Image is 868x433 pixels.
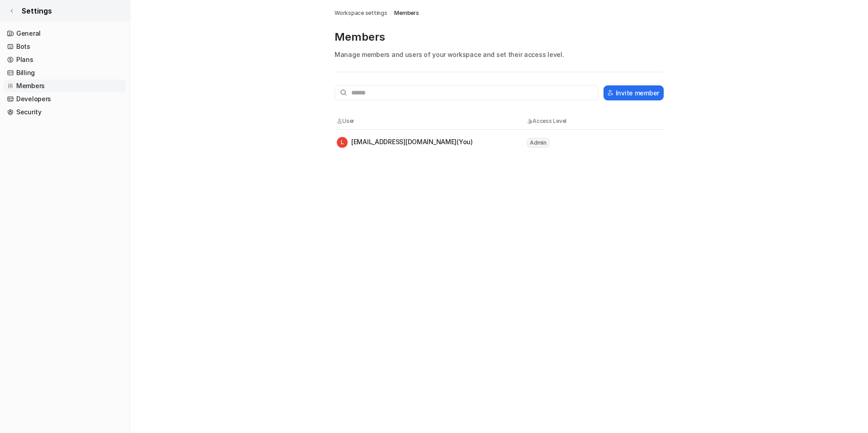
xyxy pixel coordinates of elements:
a: Bots [4,40,126,53]
div: [EMAIL_ADDRESS][DOMAIN_NAME] (You) [337,137,473,148]
a: Developers [4,93,126,105]
span: Admin [527,138,550,148]
a: Plans [4,53,126,66]
th: Access Level [526,117,608,126]
img: User [337,118,342,124]
a: Workspace settings [335,9,387,17]
a: Billing [4,66,126,79]
a: General [4,27,126,40]
span: / [390,9,392,17]
th: User [336,117,526,126]
span: L [337,137,348,148]
a: Members [4,80,126,92]
span: Settings [22,5,52,16]
p: Members [335,30,664,44]
a: Members [394,9,419,17]
p: Manage members and users of your workspace and set their access level. [335,50,664,59]
button: Invite member [604,85,664,100]
img: Access Level [527,118,533,124]
a: Security [4,106,126,118]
